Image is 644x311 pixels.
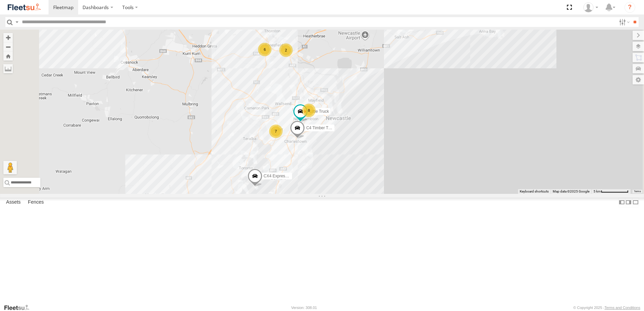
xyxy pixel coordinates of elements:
button: Drag Pegman onto the map to open Street View [3,161,17,174]
label: Assets [3,198,24,207]
div: Version: 308.01 [291,306,317,310]
div: 6 [258,43,271,56]
label: Dock Summary Table to the Right [625,198,632,207]
button: Map Scale: 5 km per 78 pixels [591,189,631,194]
a: Terms (opens in new tab) [634,190,641,193]
div: 7 [269,125,283,138]
div: 2 [279,43,293,57]
a: Terms and Conditions [605,306,640,310]
label: Search Query [14,17,20,27]
label: Measure [3,64,13,73]
img: fleetsu-logo-horizontal.svg [7,3,42,12]
a: Visit our Website [4,304,35,311]
span: Map data ©2025 Google [553,189,589,193]
span: C4 Timber Truck [306,126,336,130]
button: Zoom in [3,33,13,42]
span: CX4 Express Ute [264,174,295,178]
span: 5 km [593,189,601,193]
span: Little Truck [309,109,329,114]
label: Search Filter Options [616,17,631,27]
div: © Copyright 2025 - [573,306,640,310]
i: ? [624,2,635,13]
label: Hide Summary Table [632,198,639,207]
label: Fences [25,198,47,207]
label: Dock Summary Table to the Left [618,198,625,207]
label: Map Settings [633,75,644,84]
div: 8 [302,104,316,117]
button: Keyboard shortcuts [520,189,549,194]
div: James Cullen [581,2,601,12]
button: Zoom out [3,42,13,51]
button: Zoom Home [3,51,13,61]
